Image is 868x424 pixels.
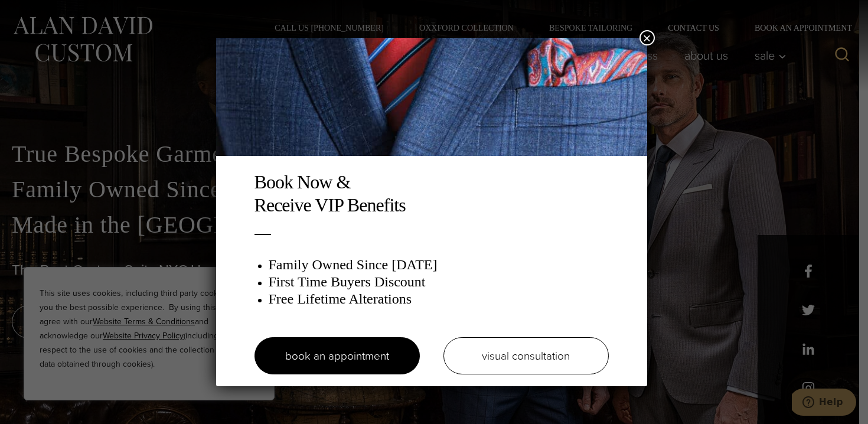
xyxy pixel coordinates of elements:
[269,273,609,291] h3: First Time Buyers Discount
[269,256,609,273] h3: Family Owned Since [DATE]
[254,337,420,374] a: book an appointment
[443,337,609,374] a: visual consultation
[639,30,655,45] button: Close
[254,171,609,216] h2: Book Now & Receive VIP Benefits
[27,8,51,19] span: Help
[269,291,609,308] h3: Free Lifetime Alterations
